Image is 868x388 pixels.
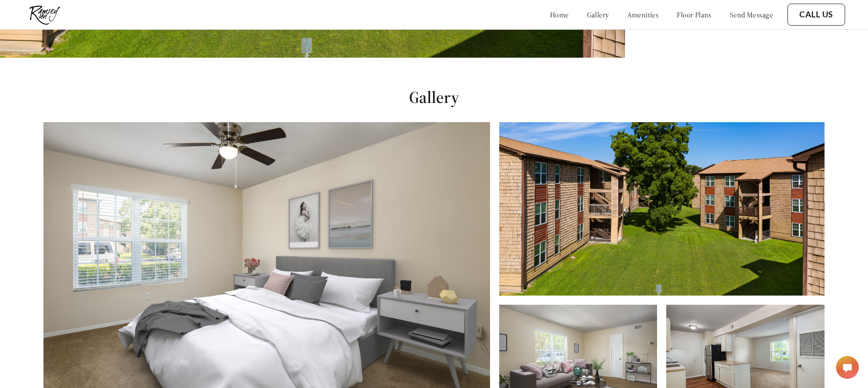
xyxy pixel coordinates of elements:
a: amenities [627,10,659,19]
a: Call Us [799,10,833,20]
button: Call Us [787,4,845,26]
img: ramsey_run_logo.jpg [23,2,66,27]
a: home [550,10,569,19]
a: send message [730,10,773,19]
a: floor plans [677,10,712,19]
img: Greenery [499,122,825,296]
a: gallery [587,10,609,19]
